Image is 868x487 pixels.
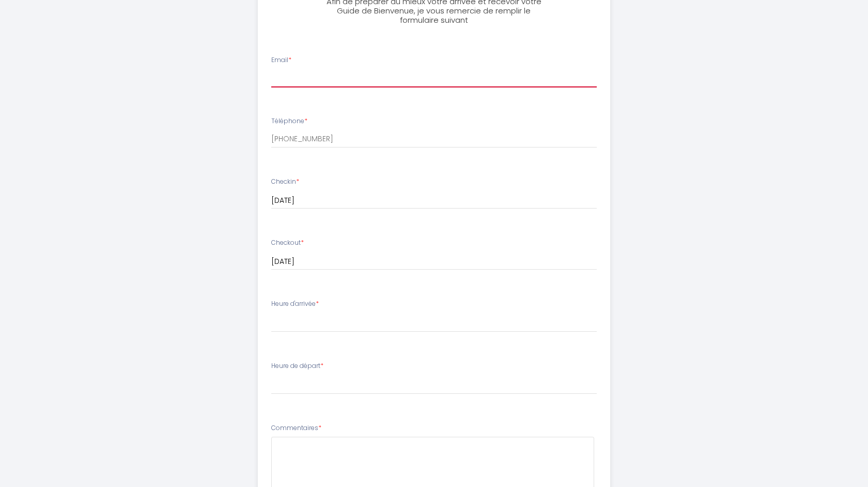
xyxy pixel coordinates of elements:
label: Checkin [271,177,299,187]
label: Checkout [271,238,304,248]
label: Email [271,55,291,65]
label: Heure d'arrivée [271,299,319,309]
label: Commentaires [271,423,321,433]
label: Téléphone [271,116,307,126]
label: Heure de départ [271,361,323,371]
